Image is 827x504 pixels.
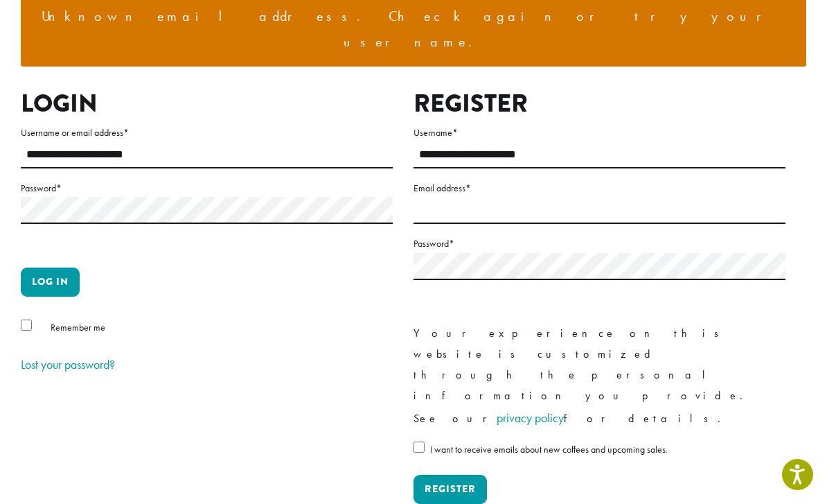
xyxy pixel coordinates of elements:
[413,475,487,504] button: Register
[413,442,425,453] input: I want to receive emails about new coffees and upcoming sales.
[430,443,668,455] span: I want to receive emails about new coffees and upcoming sales.
[413,235,785,252] label: Password
[21,356,115,372] a: Lost your password?
[413,124,785,141] label: Username
[497,410,564,426] a: privacy policy
[21,89,393,119] h2: Login
[413,180,785,197] label: Email address
[413,323,785,430] p: Your experience on this website is customized through the personal information you provide. See o...
[21,180,393,197] label: Password
[413,89,785,119] h2: Register
[32,3,795,55] li: Unknown email address. Check again or try your username.
[21,268,80,297] button: Log in
[51,321,105,333] span: Remember me
[21,124,393,141] label: Username or email address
